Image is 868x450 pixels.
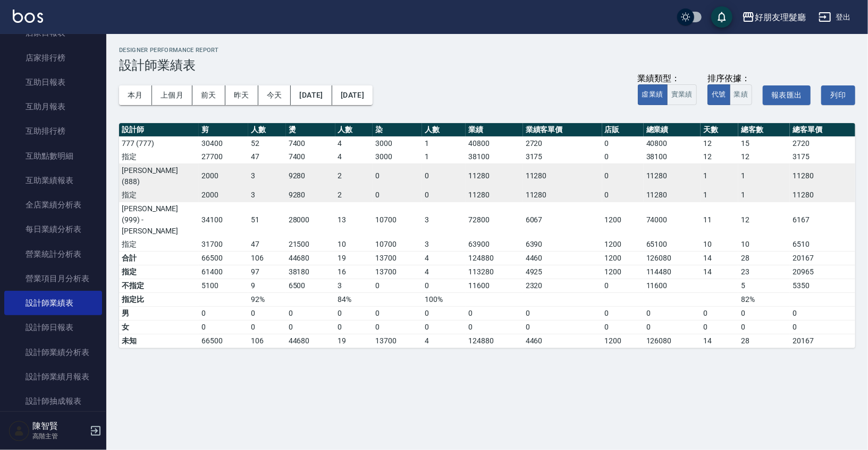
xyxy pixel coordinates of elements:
button: 前天 [192,85,225,105]
img: Person [9,420,30,442]
th: 店販 [602,123,644,137]
td: 0 [373,163,422,188]
td: 9 [248,279,286,292]
td: 3 [248,188,286,202]
td: 5100 [199,279,248,292]
a: 營業項目月分析表 [4,266,102,291]
th: 總業績 [644,123,701,137]
td: 40800 [466,136,523,150]
td: 指定 [119,150,199,164]
th: 總客數 [738,123,790,137]
td: 1 [738,188,790,202]
td: 6500 [286,279,335,292]
td: 0 [422,306,466,320]
td: 4 [335,136,373,150]
td: 合計 [119,251,199,265]
td: 1 [422,136,466,150]
button: 上個月 [152,85,192,105]
td: 2000 [199,188,248,202]
td: 2320 [523,279,602,292]
td: 0 [602,188,644,202]
th: 人數 [335,123,373,137]
button: 虛業績 [638,84,668,105]
td: 4 [422,251,466,265]
td: 66500 [199,251,248,265]
td: 106 [248,251,286,265]
td: 未知 [119,334,199,348]
td: 0 [790,320,855,334]
td: 38100 [466,150,523,164]
td: 6390 [523,238,602,252]
td: 28000 [286,202,335,238]
td: 3 [335,279,373,292]
td: 13700 [373,334,422,348]
button: 昨天 [225,85,258,105]
th: 染 [373,123,422,137]
td: 7400 [286,136,335,150]
th: 剪 [199,123,248,137]
td: 0 [335,320,373,334]
th: 人數 [422,123,466,137]
td: 65100 [644,238,701,252]
td: 21500 [286,238,335,252]
a: 全店業績分析表 [4,193,102,217]
td: 0 [286,306,335,320]
td: 0 [422,188,466,202]
td: 10700 [373,238,422,252]
td: 男 [119,306,199,320]
td: 113280 [466,265,523,279]
td: 0 [790,306,855,320]
td: 0 [602,320,644,334]
td: 0 [422,163,466,188]
td: 6067 [523,202,602,238]
td: [PERSON_NAME](999) - [PERSON_NAME] [119,202,199,238]
td: 0 [248,306,286,320]
td: 19 [335,251,373,265]
a: 營業統計分析表 [4,242,102,266]
td: 4 [335,150,373,164]
td: 2720 [523,136,602,150]
td: 11 [701,202,738,238]
td: 女 [119,320,199,334]
td: 51 [248,202,286,238]
a: 互助業績報表 [4,168,102,193]
td: 1200 [602,202,644,238]
td: 126080 [644,334,701,348]
td: 82% [738,292,790,306]
a: 設計師業績表 [4,291,102,315]
td: 指定比 [119,292,199,306]
td: 92% [248,292,286,306]
td: 3 [422,238,466,252]
td: 0 [199,320,248,334]
td: 63900 [466,238,523,252]
td: 15 [738,136,790,150]
button: 代號 [707,84,730,105]
td: 20167 [790,251,855,265]
td: 12 [738,202,790,238]
td: 10 [701,238,738,252]
td: 34100 [199,202,248,238]
td: 66500 [199,334,248,348]
td: 28 [738,251,790,265]
a: 設計師業績月報表 [4,365,102,389]
td: 7400 [286,150,335,164]
td: 47 [248,150,286,164]
td: 2720 [790,136,855,150]
td: 指定 [119,238,199,252]
td: 61400 [199,265,248,279]
img: Logo [13,10,43,23]
td: 11280 [523,188,602,202]
td: 11280 [466,188,523,202]
td: 11280 [644,188,701,202]
td: 11280 [790,188,855,202]
td: 1200 [602,251,644,265]
td: 31700 [199,238,248,252]
td: 0 [602,150,644,164]
a: 設計師抽成報表 [4,389,102,413]
td: [PERSON_NAME](888) [119,163,199,188]
th: 總客單價 [790,123,855,137]
td: 0 [701,320,738,334]
td: 3175 [523,150,602,164]
td: 38100 [644,150,701,164]
h2: Designer Performance Report [119,47,855,54]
